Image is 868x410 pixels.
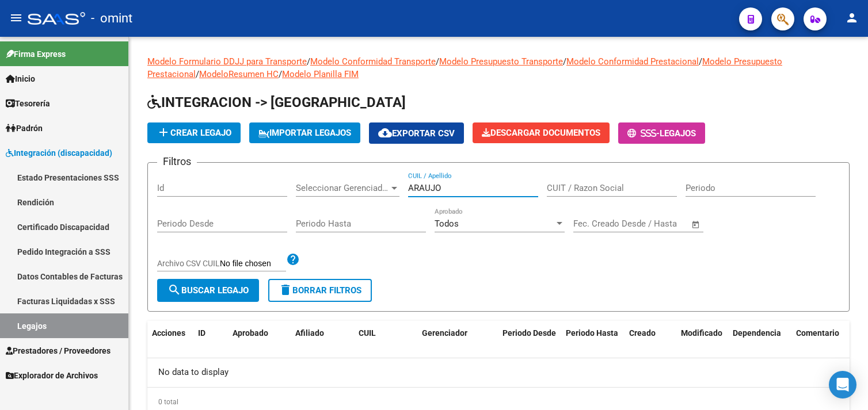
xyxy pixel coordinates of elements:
span: IMPORTAR LEGAJOS [258,128,351,138]
input: Fecha inicio [573,219,620,229]
span: Seleccionar Gerenciador [296,183,389,193]
input: Archivo CSV CUIL [220,259,286,269]
a: Modelo Conformidad Transporte [310,56,436,67]
span: Periodo Desde [502,328,556,338]
mat-icon: delete [279,283,292,297]
span: Periodo Hasta [566,328,618,338]
button: Crear Legajo [147,122,241,143]
a: ModeloResumen HC [199,69,279,79]
button: Open calendar [690,218,703,231]
h3: Filtros [157,154,197,170]
input: Fecha fin [630,219,686,229]
span: Exportar CSV [378,128,455,139]
span: Descargar Documentos [482,128,600,138]
button: Exportar CSV [369,122,464,144]
datatable-header-cell: Aprobado [228,321,274,359]
span: Dependencia [733,328,781,338]
span: Todos [435,219,459,229]
a: Modelo Presupuesto Transporte [439,56,563,67]
span: Tesorería [6,97,50,110]
datatable-header-cell: Afiliado [291,321,354,359]
span: Inicio [6,72,35,85]
span: Firma Express [6,48,66,60]
button: -Legajos [618,122,705,144]
span: Comentario [796,328,839,338]
button: Borrar Filtros [268,279,372,302]
button: IMPORTAR LEGAJOS [249,122,360,143]
a: Modelo Conformidad Prestacional [566,56,699,67]
span: Prestadores / Proveedores [6,344,111,357]
datatable-header-cell: ID [193,321,228,359]
span: Padrón [6,122,43,135]
datatable-header-cell: Creado [625,321,676,359]
span: - [627,128,660,139]
span: Borrar Filtros [279,285,361,296]
span: INTEGRACION -> [GEOGRAPHIC_DATA] [147,94,406,110]
datatable-header-cell: Modificado [676,321,728,359]
span: Crear Legajo [157,128,231,138]
mat-icon: help [286,252,300,266]
mat-icon: cloud_download [378,126,392,140]
span: CUIL [359,328,376,338]
span: Modificado [681,328,722,338]
mat-icon: add [157,125,170,139]
button: Descargar Documentos [473,122,610,143]
span: - omint [91,6,132,31]
mat-icon: search [167,283,181,297]
mat-icon: menu [9,11,23,25]
datatable-header-cell: Acciones [147,321,193,359]
div: No data to display [147,358,850,387]
div: Open Intercom Messenger [829,371,856,398]
button: Buscar Legajo [157,279,259,302]
span: Afiliado [295,328,324,338]
span: Legajos [660,128,696,139]
datatable-header-cell: Gerenciador [417,321,498,359]
datatable-header-cell: Periodo Desde [498,321,561,359]
span: Integración (discapacidad) [6,147,112,159]
span: Buscar Legajo [167,285,249,296]
datatable-header-cell: CUIL [354,321,417,359]
a: Modelo Planilla FIM [282,69,359,79]
span: Creado [629,328,656,338]
datatable-header-cell: Periodo Hasta [561,321,625,359]
mat-icon: person [845,11,859,25]
datatable-header-cell: Comentario [791,321,861,359]
datatable-header-cell: Dependencia [728,321,791,359]
span: Aprobado [233,328,268,338]
span: Gerenciador [422,328,467,338]
span: Explorador de Archivos [6,369,98,382]
span: Archivo CSV CUIL [157,259,220,268]
a: Modelo Formulario DDJJ para Transporte [147,56,307,67]
span: ID [198,328,205,338]
span: Acciones [152,328,185,338]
